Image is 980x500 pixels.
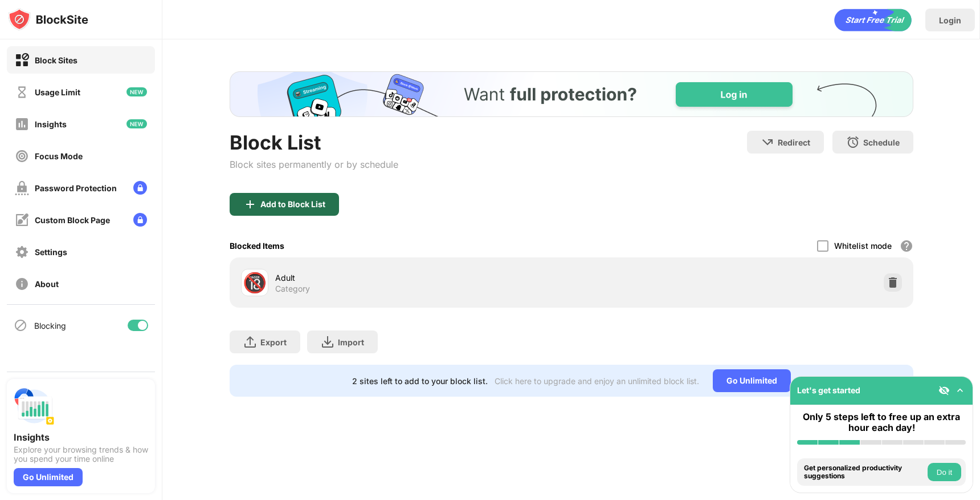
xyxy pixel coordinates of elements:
img: logo-blocksite.svg [8,8,88,31]
img: settings-off.svg [15,245,29,259]
img: lock-menu.svg [133,213,147,227]
div: Block List [230,131,398,154]
img: blocking-icon.svg [14,318,27,332]
img: omni-setup-toggle.svg [954,385,966,396]
div: Go Unlimited [14,468,83,486]
div: Focus Mode [35,151,83,161]
div: Block sites permanently or by schedule [230,159,398,170]
div: Export [260,337,287,347]
img: about-off.svg [15,277,29,291]
div: Password Protection [35,183,117,193]
div: Block Sites [35,55,77,65]
img: block-on.svg [15,53,29,67]
div: About [35,279,59,289]
img: time-usage-off.svg [15,85,29,99]
div: Redirect [778,138,810,147]
img: push-insights.svg [14,386,55,427]
div: Explore your browsing trends & how you spend your time online [14,445,148,463]
div: Click here to upgrade and enjoy an unlimited block list. [495,376,699,386]
img: eye-not-visible.svg [938,385,950,396]
button: Do it [928,463,961,481]
div: Get personalized productivity suggestions [804,464,925,481]
div: Blocking [34,321,66,330]
div: animation [834,9,912,31]
iframe: Banner [230,71,913,117]
img: password-protection-off.svg [15,181,29,195]
div: Import [338,337,364,347]
iframe: Sign in with Google Dialog [746,11,969,116]
div: Blocked Items [230,241,284,251]
div: Custom Block Page [35,215,110,225]
div: Let's get started [797,385,860,395]
div: Only 5 steps left to free up an extra hour each day! [797,412,966,433]
div: Add to Block List [260,200,325,209]
div: 🔞 [243,271,267,295]
img: new-icon.svg [126,119,147,128]
div: Go Unlimited [713,369,791,392]
div: Whitelist mode [834,241,892,251]
img: lock-menu.svg [133,181,147,195]
img: insights-off.svg [15,117,29,131]
div: Settings [35,247,67,257]
div: Category [275,284,310,294]
div: Insights [14,432,148,443]
img: new-icon.svg [126,87,147,96]
div: 2 sites left to add to your block list. [352,376,488,386]
div: Schedule [863,138,900,147]
img: focus-off.svg [15,149,29,163]
div: Adult [275,272,571,284]
div: Usage Limit [35,87,80,97]
img: customize-block-page-off.svg [15,213,29,227]
div: Insights [35,119,67,129]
